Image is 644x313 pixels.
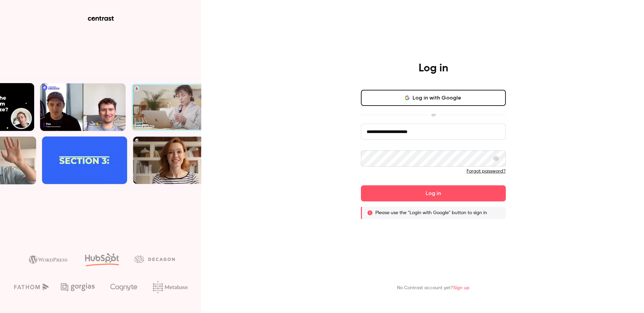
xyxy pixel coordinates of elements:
[361,90,506,106] button: Log in with Google
[375,209,487,216] p: Please use the "Login with Google" button to sign in
[428,111,439,118] span: or
[467,169,506,174] a: Forgot password?
[419,62,448,75] h4: Log in
[397,285,470,292] p: No Contrast account yet?
[361,185,506,201] button: Log in
[453,286,470,290] a: Sign up
[135,255,175,263] img: decagon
